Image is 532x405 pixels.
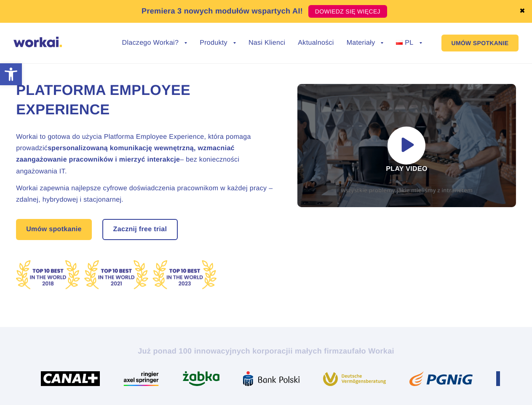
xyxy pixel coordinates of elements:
i: i małych firm [290,347,339,355]
h2: Już ponad 100 innowacyjnych korporacji zaufało Workai [32,346,500,356]
h1: Platforma Employee Experience [16,81,277,120]
a: Umów spotkanie [16,219,92,240]
a: Dlaczego Workai? [122,40,187,46]
a: UMÓW SPOTKANIE [441,35,519,51]
strong: spersonalizowaną komunikację wewnętrzną, wzmacniać zaangażowanie pracowników i mierzyć interakcje [16,145,235,163]
a: DOWIEDZ SIĘ WIĘCEJ [308,5,387,18]
h2: Workai to gotowa do użycia Platforma Employee Experience, która pomaga prowadzić – bez koniecznoś... [16,131,277,177]
div: Play video [297,84,516,207]
a: Produkty [200,40,236,46]
a: Aktualności [298,40,334,46]
p: Premiera 3 nowych modułów wspartych AI! [142,5,303,17]
a: Materiały [347,40,384,46]
a: Zacznij free trial [103,220,177,239]
h2: Workai zapewnia najlepsze cyfrowe doświadczenia pracownikom w każdej pracy – zdalnej, hybrydowej ... [16,183,277,205]
span: PL [405,39,413,46]
a: ✖ [519,8,525,15]
a: Nasi Klienci [249,40,285,46]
